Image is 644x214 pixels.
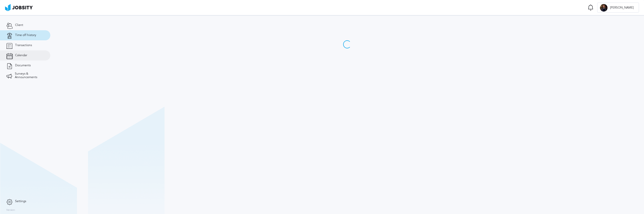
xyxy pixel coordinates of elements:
img: ab4bad089aa723f57921c736e9817d99.png [5,4,33,11]
div: J [600,4,608,12]
span: Settings [15,200,26,203]
span: Client [15,23,23,27]
span: Surveys & Announcements [15,72,44,79]
span: Calendar [15,54,27,57]
button: J[PERSON_NAME] [597,3,639,13]
span: Time off history [15,34,36,37]
span: Documents [15,64,31,67]
span: [PERSON_NAME] [608,6,636,10]
label: Version: [6,209,16,212]
span: Transactions [15,44,32,47]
